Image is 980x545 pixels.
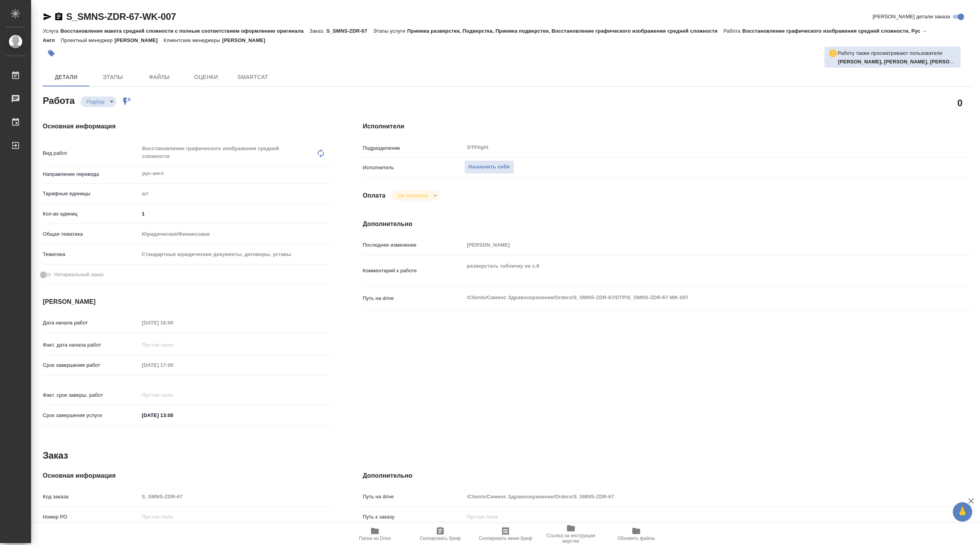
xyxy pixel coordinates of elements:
[84,98,107,105] button: Подбор
[464,239,921,251] input: Пустое поле
[464,259,921,280] textarea: разверстать табличку на с.8
[395,192,430,199] button: Не оплачена
[43,170,139,178] p: Направление перевода
[43,513,139,521] p: Номер РО
[43,149,139,157] p: Вид работ
[43,412,139,419] p: Срок завершения услуги
[363,493,464,501] p: Путь на drive
[363,294,464,302] p: Путь на drive
[43,251,139,258] p: Тематика
[43,190,139,198] p: Тарифные единицы
[420,536,460,541] span: Скопировать бриф
[469,163,510,172] span: Назначить себя
[139,228,332,241] div: Юридическая/Финансовая
[139,208,332,219] input: ✎ Введи что-нибудь
[43,493,139,501] p: Код заказа
[43,449,68,462] h2: Заказ
[359,536,391,541] span: Папка на Drive
[43,122,332,131] h4: Основная информация
[222,37,271,43] p: [PERSON_NAME]
[187,72,225,82] span: Оценки
[139,491,332,502] input: Пустое поле
[43,45,60,62] button: Добавить тэг
[139,317,207,328] input: Пустое поле
[43,361,139,369] p: Срок завершения работ
[43,391,139,399] p: Факт. срок заверш. работ
[604,523,669,545] button: Обновить файлы
[54,271,103,279] span: Нотариальный заказ
[618,536,655,541] span: Обновить файлы
[326,28,373,34] p: S_SMNS-ZDR-67
[464,491,921,502] input: Пустое поле
[139,248,332,261] div: Стандартные юридические документы, договоры, уставы
[234,72,271,82] span: SmartCat
[953,502,972,522] button: 🙏
[139,359,207,371] input: Пустое поле
[363,219,971,229] h4: Дополнительно
[43,319,139,327] p: Дата начала работ
[363,267,464,275] p: Комментарий к работе
[164,37,222,43] p: Клиентские менеджеры
[139,410,207,421] input: ✎ Введи что-нибудь
[310,28,326,34] p: Заказ:
[407,28,723,34] p: Приемка разверстки, Подверстка, Приемка подверстки, Восстановление графического изображения средн...
[43,28,60,34] p: Услуга
[43,297,332,307] h4: [PERSON_NAME]
[43,93,75,107] h2: Работа
[363,513,464,521] p: Путь к заказу
[873,13,950,21] span: [PERSON_NAME] детали заказа
[464,511,921,522] input: Пустое поле
[464,160,514,174] button: Назначить себя
[43,12,52,21] button: Скопировать ссылку для ЯМессенджера
[957,96,962,109] h2: 0
[141,72,178,82] span: Файлы
[363,471,971,480] h4: Дополнительно
[363,164,464,172] p: Исполнитель
[43,210,139,218] p: Кол-во единиц
[838,59,973,65] b: [PERSON_NAME], [PERSON_NAME], [PERSON_NAME]
[373,28,407,34] p: Этапы услуги
[543,533,599,544] span: Ссылка на инструкции верстки
[408,523,473,545] button: Скопировать бриф
[479,536,532,541] span: Скопировать мини-бриф
[66,11,176,22] a: S_SMNS-ZDR-67-WK-007
[473,523,538,545] button: Скопировать мини-бриф
[464,291,921,304] textarea: /Clients/Сименс Здравоохранение/Orders/S_SMNS-ZDR-67/DTP/S_SMNS-ZDR-67-WK-007
[139,389,207,401] input: Пустое поле
[538,523,604,545] button: Ссылка на инструкции верстки
[838,58,957,66] p: Петрова Валерия, Ямковенко Вера, Гусельников Роман
[838,49,942,57] p: Работу также просматривают пользователи
[115,37,164,43] p: [PERSON_NAME]
[60,28,309,34] p: Восстановление макета средней сложности с полным соответствием оформлению оригинала
[61,37,114,43] p: Проектный менеджер
[363,144,464,152] p: Подразделение
[139,339,207,350] input: Пустое поле
[342,523,408,545] button: Папка на Drive
[956,504,969,520] span: 🙏
[80,96,116,107] div: Подбор
[363,241,464,249] p: Последнее изменение
[139,187,332,200] div: шт
[54,12,63,21] button: Скопировать ссылку
[363,122,971,131] h4: Исполнители
[94,72,131,82] span: Этапы
[43,471,332,480] h4: Основная информация
[47,72,85,82] span: Детали
[139,511,332,522] input: Пустое поле
[43,230,139,238] p: Общая тематика
[723,28,742,34] p: Работа
[392,190,439,201] div: Подбор
[43,341,139,349] p: Факт. дата начала работ
[363,191,386,200] h4: Оплата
